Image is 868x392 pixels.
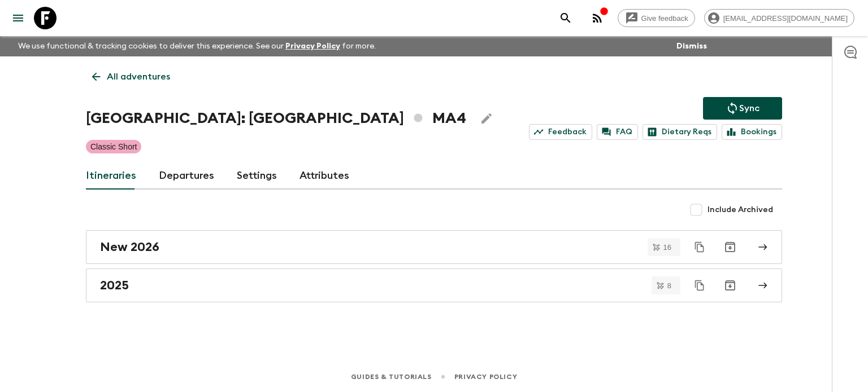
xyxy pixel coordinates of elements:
span: Give feedback [635,14,695,23]
button: Duplicate [689,275,710,296]
a: Feedback [529,124,592,140]
p: Classic Short [90,141,137,152]
a: Privacy Policy [454,371,517,383]
a: Departures [159,162,214,190]
button: menu [7,7,29,29]
a: Privacy Policy [285,42,340,50]
p: All adventures [107,70,170,83]
a: New 2026 [86,230,782,264]
button: Duplicate [689,237,710,257]
p: We use functional & tracking cookies to deliver this experience. See our for more. [14,36,380,56]
span: 8 [661,282,678,289]
h1: [GEOGRAPHIC_DATA]: [GEOGRAPHIC_DATA] MA4 [86,107,466,130]
button: search adventures [554,7,577,29]
a: Settings [237,162,277,190]
a: Dietary Reqs [643,124,717,140]
a: Give feedback [618,9,695,27]
a: FAQ [597,124,638,140]
a: 2025 [86,268,782,302]
a: Bookings [722,124,782,140]
span: Include Archived [708,204,773,215]
button: Edit Adventure Title [475,107,498,130]
a: Itineraries [86,162,136,190]
button: Sync adventure departures to the booking engine [703,97,782,120]
p: Sync [739,102,759,115]
div: [EMAIL_ADDRESS][DOMAIN_NAME] [704,9,854,27]
a: Guides & Tutorials [351,371,432,383]
a: All adventures [86,65,176,88]
h2: New 2026 [100,240,159,254]
span: [EMAIL_ADDRESS][DOMAIN_NAME] [717,14,854,23]
button: Archive [719,274,741,297]
h2: 2025 [100,278,129,293]
button: Dismiss [674,38,710,54]
button: Archive [719,236,741,258]
a: Attributes [300,162,349,190]
span: 16 [657,244,678,251]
